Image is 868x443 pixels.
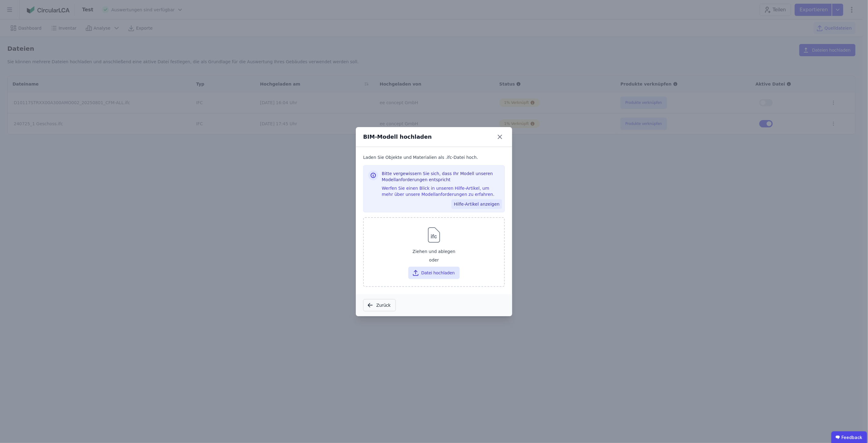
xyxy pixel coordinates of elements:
button: Hilfe-Artikel anzeigen [451,199,502,209]
div: Ziehen und ablegen [369,246,499,257]
button: Datei hochladen [408,267,459,279]
button: Zurück [363,299,396,311]
h3: Bitte vergewissern Sie sich, dass Ihr Modell unseren Modellanforderungen entspricht [382,170,500,185]
div: Werfen Sie einen Blick in unseren Hilfe-Artikel, um mehr über unsere Modellanforderungen zu erfah... [382,185,500,200]
div: BIM-Modell hochladen [363,133,432,141]
img: svg%3e [424,225,444,245]
div: oder [369,257,499,264]
div: Laden Sie Objekte und Materialien als .ifc-Datei hoch. [363,154,505,165]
